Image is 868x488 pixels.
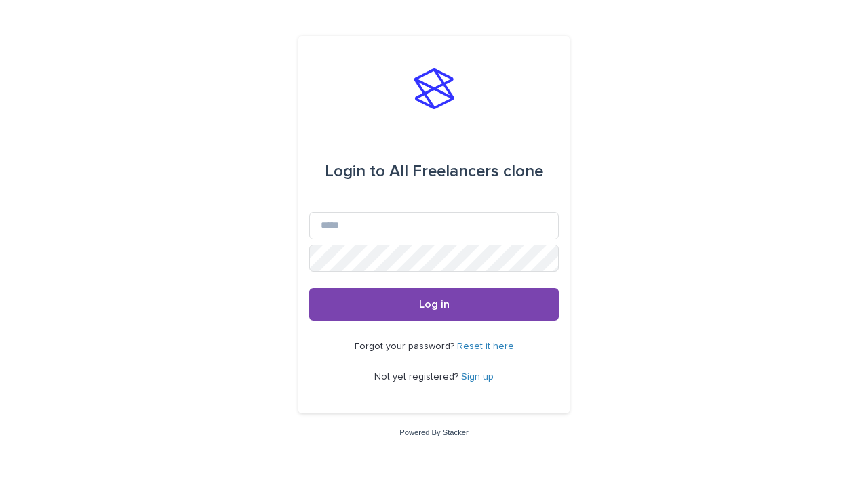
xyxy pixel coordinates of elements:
[374,372,461,382] span: Not yet registered?
[414,68,454,109] img: stacker-logo-s-only.png
[399,428,468,436] a: Powered By Stacker
[309,288,559,321] button: Log in
[457,342,514,351] a: Reset it here
[325,163,385,180] span: Login to
[419,299,450,310] span: Log in
[325,152,543,190] div: All Freelancers clone
[355,342,457,351] span: Forgot your password?
[461,372,494,382] a: Sign up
